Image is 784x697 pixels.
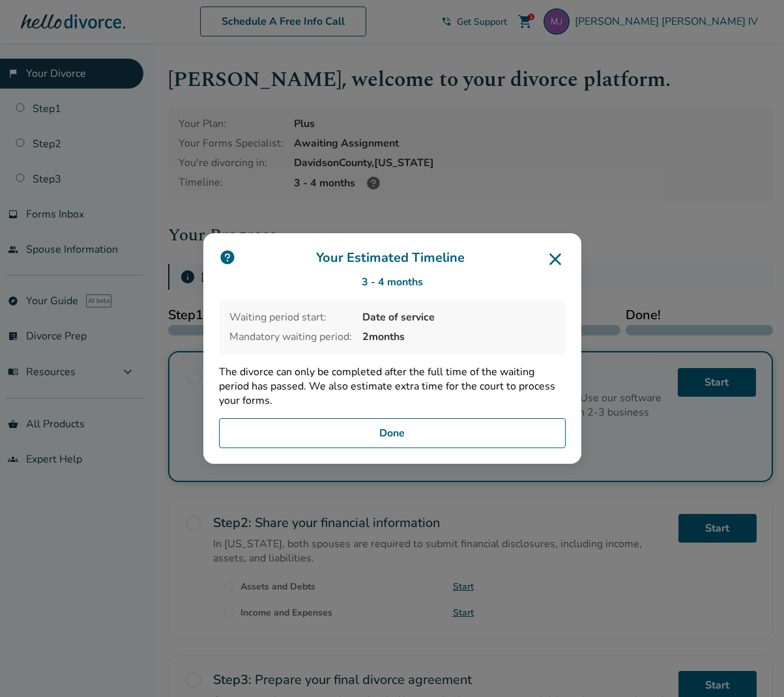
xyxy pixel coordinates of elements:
[219,365,566,408] p: The divorce can only be completed after the full time of the waiting period has passed. We also e...
[362,310,555,324] span: Date of service
[229,310,352,324] span: Waiting period start:
[219,275,566,289] div: 3 - 4 months
[219,418,566,448] button: Done
[229,330,352,344] span: Mandatory waiting period:
[719,634,784,697] iframe: Chat Widget
[219,249,236,266] img: icon
[362,330,555,344] span: 2 months
[219,249,566,270] h3: Your Estimated Timeline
